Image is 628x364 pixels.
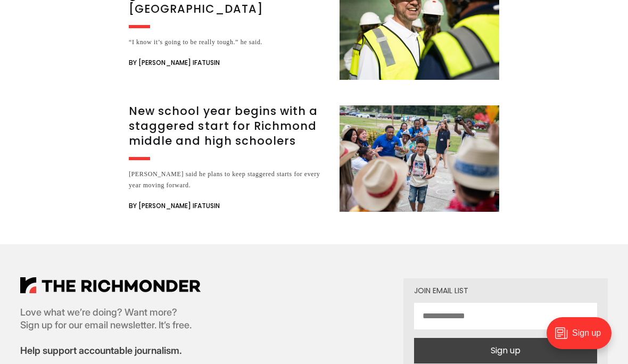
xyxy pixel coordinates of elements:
img: New school year begins with a staggered start for Richmond middle and high schoolers [340,105,499,212]
div: [PERSON_NAME] said he plans to keep staggered starts for every year moving forward. [129,169,327,191]
div: Join email list [414,287,597,294]
p: Help support accountable journalism. [20,344,201,357]
h3: New school year begins with a staggered start for Richmond middle and high schoolers [129,104,327,148]
a: New school year begins with a staggered start for Richmond middle and high schoolers [PERSON_NAME... [129,105,499,212]
span: By [PERSON_NAME] Ifatusin [129,56,220,69]
div: “I know it’s going to be really tough.” he said. [129,37,327,48]
p: Love what we’re doing? Want more? Sign up for our email newsletter. It’s free. [20,306,201,332]
iframe: portal-trigger [538,312,628,364]
span: By [PERSON_NAME] Ifatusin [129,200,220,212]
button: Sign up [414,338,597,363]
img: The Richmonder Logo [20,277,201,293]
